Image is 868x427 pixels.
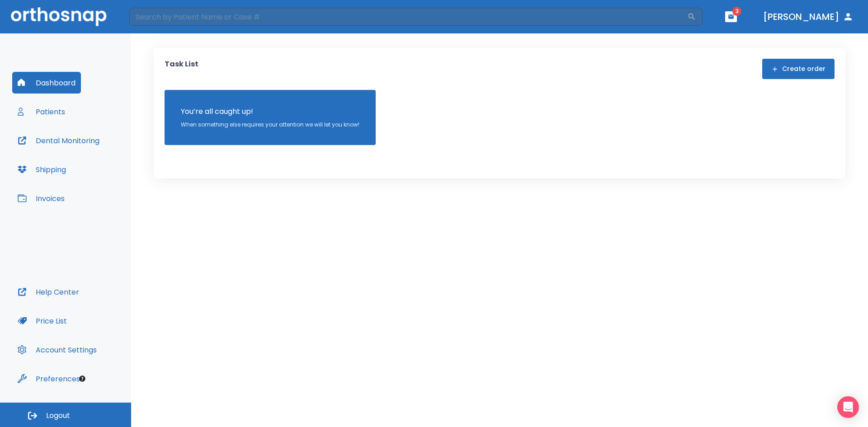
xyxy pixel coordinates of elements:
[12,339,102,361] button: Account Settings
[165,59,198,79] p: Task List
[129,8,687,26] input: Search by Patient Name or Case #
[12,310,72,332] button: Price List
[837,396,859,418] div: Open Intercom Messenger
[12,281,85,303] button: Help Center
[759,9,857,25] button: [PERSON_NAME]
[12,368,85,389] button: Preferences
[12,159,71,180] button: Shipping
[12,101,71,122] button: Patients
[732,7,741,16] span: 3
[12,188,70,209] button: Invoices
[12,130,105,151] button: Dental Monitoring
[46,411,70,421] span: Logout
[762,59,835,79] button: Create order
[181,106,359,117] p: You’re all caught up!
[181,121,359,129] p: When something else requires your attention we will let you know!
[11,7,107,26] img: Orthosnap
[78,375,86,383] div: Tooltip anchor
[12,72,81,94] button: Dashboard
